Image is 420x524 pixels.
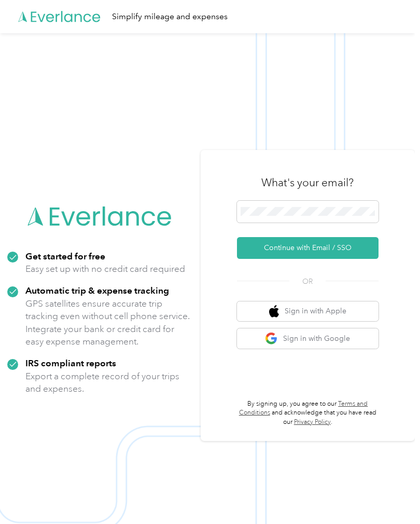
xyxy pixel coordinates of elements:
[261,175,354,190] h3: What's your email?
[25,263,185,275] p: Easy set up with no credit card required
[289,276,326,287] span: OR
[25,251,105,261] strong: Get started for free
[237,399,379,427] p: By signing up, you agree to our and acknowledge that you have read our .
[25,297,193,348] p: GPS satellites ensure accurate trip tracking even without cell phone service. Integrate your bank...
[25,370,193,395] p: Export a complete record of your trips and expenses.
[25,285,169,296] strong: Automatic trip & expense tracking
[25,357,116,368] strong: IRS compliant reports
[237,301,379,322] button: apple logoSign in with Apple
[237,237,379,259] button: Continue with Email / SSO
[237,328,379,349] button: google logoSign in with Google
[112,10,228,23] div: Simplify mileage and expenses
[294,418,331,426] a: Privacy Policy
[265,332,278,345] img: google logo
[269,305,279,318] img: apple logo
